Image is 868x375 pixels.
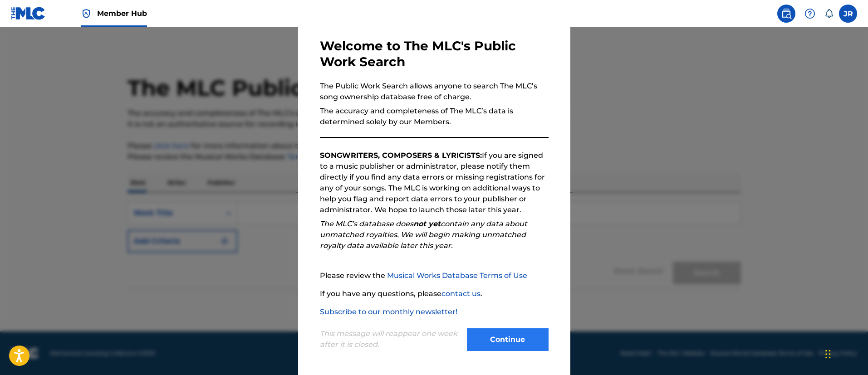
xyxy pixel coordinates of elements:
img: Top Rightsholder [81,8,92,19]
a: Subscribe to our monthly newsletter! [320,307,457,316]
a: Musical Works Database Terms of Use [387,271,527,280]
p: This message will reappear one week after it is closed. [320,328,461,350]
button: Continue [467,328,549,351]
p: The accuracy and completeness of The MLC’s data is determined solely by our Members. [320,106,549,127]
p: If you have any questions, please . [320,288,549,299]
p: If you are signed to a music publisher or administrator, please notify them directly if you find ... [320,150,549,215]
div: User Menu [839,5,857,23]
img: help [804,8,815,19]
div: Widget de chat [823,331,868,375]
strong: SONGWRITERS, COMPOSERS & LYRICISTS: [320,151,482,160]
iframe: Chat Widget [823,331,868,375]
a: contact us [441,289,481,298]
h3: Welcome to The MLC's Public Work Search [320,38,549,70]
p: Please review the [320,270,549,281]
p: The Public Work Search allows anyone to search The MLC’s song ownership database free of charge. [320,81,549,102]
div: Arrastrar [825,341,831,368]
em: The MLC’s database does contain any data about unmatched royalties. We will begin making unmatche... [320,219,527,250]
img: MLC Logo [11,7,46,20]
div: Notifications [824,9,834,18]
a: Public Search [777,5,795,23]
strong: not yet [413,219,441,228]
span: Member Hub [97,8,147,19]
div: Help [801,5,819,23]
img: search [781,8,792,19]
